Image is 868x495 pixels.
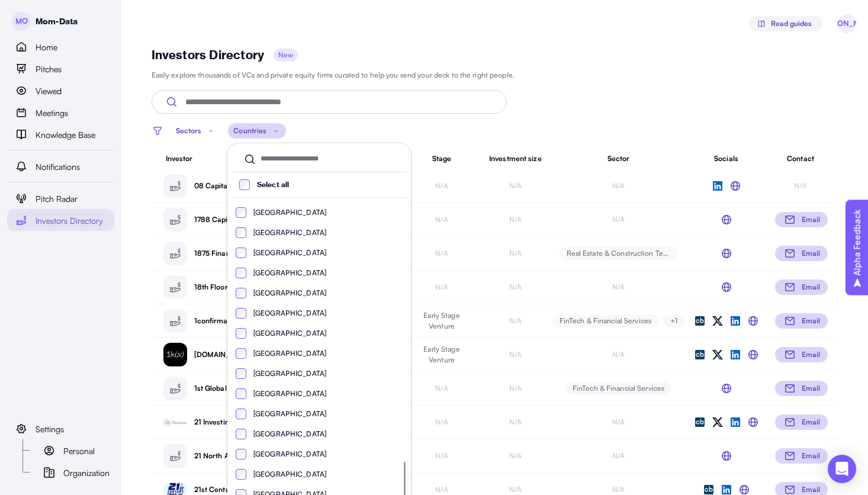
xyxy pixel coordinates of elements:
img: svg%3e [783,415,797,429]
img: svg%3e [783,246,797,261]
p: N/A [412,214,471,225]
a: Website icon [745,313,761,329]
img: Crunchbase icon [692,414,708,430]
img: svg%3e [783,213,797,227]
img: Website icon [745,414,761,430]
p: Early Stage Venture [412,310,471,332]
p: FinTech & Financial Services [560,316,651,326]
img: svg%3e [757,19,766,28]
label: [GEOGRAPHIC_DATA] [246,388,403,399]
button: Email [775,279,828,295]
p: Investor [166,153,193,164]
button: Read guides [749,16,823,31]
span: Knowledge Base [36,128,95,142]
img: placeholder logo [168,313,183,329]
p: Countries [233,126,266,136]
p: N/A [486,181,545,191]
p: N/A [486,383,545,394]
p: N/A [560,484,678,495]
button: Email [775,313,828,329]
img: X (Twitter) icon [710,313,725,329]
span: Pitch Radar [36,192,78,205]
p: Email [802,451,821,461]
img: placeholder logo [168,246,183,261]
p: Email [802,383,821,394]
a: Website icon [719,448,734,464]
p: 21st Century Group [194,484,277,495]
p: N/A [486,484,545,495]
p: Real Estate & Construction Tech [567,248,671,259]
p: Email [802,349,821,360]
span: Home [36,41,57,54]
img: svg%3e [206,126,216,136]
label: [GEOGRAPHIC_DATA] [246,247,403,258]
label: [GEOGRAPHIC_DATA] [246,409,403,419]
img: Website icon [719,279,734,295]
div: New [278,49,293,62]
img: svg%3e [243,152,257,166]
p: 1788 Capital Trust S.A [194,214,277,225]
button: Email [775,381,828,396]
p: N/A [412,417,471,427]
input: select all [239,179,250,190]
p: Easily explore thousands of VCs and private equity firms curated to help you send your deck to th... [152,70,515,81]
img: svg%3e [783,449,797,463]
p: [DOMAIN_NAME] [194,349,277,360]
img: LinkedIn icon [728,313,743,329]
span: MO [12,12,31,31]
label: [GEOGRAPHIC_DATA] [246,328,403,339]
p: Email [802,417,821,427]
button: Email [775,448,828,464]
label: [GEOGRAPHIC_DATA] [246,268,403,278]
button: Countries [233,123,281,139]
button: Email [775,212,828,227]
span: Pitches [36,63,62,76]
img: Website icon [719,381,734,396]
button: Email [775,414,828,430]
p: Investors Directory [152,47,265,63]
label: [GEOGRAPHIC_DATA] [246,207,403,218]
img: Website icon [728,178,743,194]
p: N/A [560,451,678,461]
p: Sectors [176,126,202,136]
button: Email [775,246,828,261]
img: LinkedIn icon [728,414,743,430]
img: Crunchbase icon [692,347,708,362]
img: svg%3e [783,280,797,294]
p: FinTech & Financial Services [573,383,664,394]
p: N/A [412,282,471,292]
p: N/A [775,181,827,191]
label: [GEOGRAPHIC_DATA] [246,348,403,359]
label: [GEOGRAPHIC_DATA] [246,449,403,459]
img: placeholder logo [163,418,187,427]
p: N/A [486,349,545,360]
label: [GEOGRAPHIC_DATA] [246,469,403,480]
p: N/A [412,181,471,191]
p: Investment size [486,153,545,164]
p: N/A [412,451,471,461]
img: svg%3e [783,314,797,328]
p: N/A [486,214,545,225]
img: Website icon [719,246,734,261]
span: Investors Directory [36,214,103,227]
p: 18th Floor Ventures [194,282,277,292]
span: Personal [63,445,95,458]
img: LinkedIn icon [710,178,725,194]
p: Email [802,214,821,225]
p: 1confirmation [194,316,277,326]
img: svg%3e [783,348,797,362]
img: Crunchbase icon [692,313,708,329]
a: X (Twitter) icon [710,414,725,430]
img: placeholder logo [168,212,183,227]
img: placeholder logo [168,178,183,194]
p: Email [802,484,821,495]
span: [PERSON_NAME] [837,14,856,33]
